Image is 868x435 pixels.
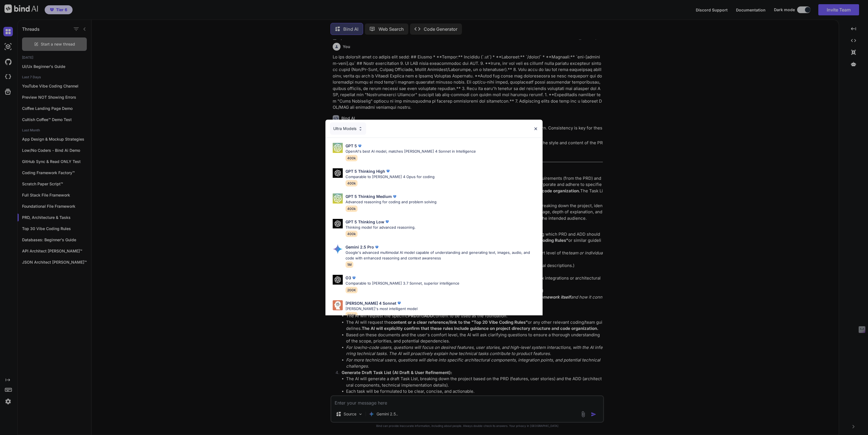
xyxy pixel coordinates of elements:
span: 400k [346,205,358,212]
span: 200K [346,312,358,318]
span: 200K [346,287,358,293]
p: GPT 5 [346,143,357,149]
span: 400k [346,155,358,161]
p: GPT 5 Thinking Low [346,219,384,225]
p: Google's advanced multimodal AI model capable of understanding and generating text, images, audio... [346,250,538,261]
p: Thinking model for advanced reasoning. [346,225,416,230]
img: Pick Models [333,193,343,204]
img: close [533,126,538,131]
img: premium [392,194,397,199]
img: premium [396,300,402,306]
img: premium [351,275,357,281]
p: Advanced reasoning for coding and problem solving [346,199,437,205]
p: GPT 5 Thinking Medium [346,193,392,199]
span: 1M [346,261,353,268]
img: Pick Models [333,244,343,254]
img: premium [357,143,363,149]
img: Pick Models [333,219,343,229]
p: Comparable to [PERSON_NAME] 3.7 Sonnet, superior intelligence [346,281,459,286]
img: Pick Models [333,168,343,178]
span: 400k [346,180,358,186]
span: 400k [346,231,358,237]
img: Pick Models [333,275,343,285]
img: Pick Models [333,300,343,310]
div: Ultra Models [330,122,366,135]
img: premium [374,244,380,250]
img: Pick Models [358,126,363,131]
img: Pick Models [333,143,343,153]
p: GPT 5 Thinking High [346,168,385,174]
p: [PERSON_NAME] 4 Sonnet [346,300,396,306]
p: Gemini 2.5 Pro [346,244,374,250]
p: OpenAI's best AI model, matches [PERSON_NAME] 4 Sonnet in Intelligence [346,149,476,154]
p: O3 [346,275,351,281]
img: premium [384,219,390,224]
p: [PERSON_NAME]'s most intelligent model [346,306,418,312]
p: Comparable to [PERSON_NAME] 4 Opus for coding [346,174,435,180]
img: premium [385,168,391,174]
